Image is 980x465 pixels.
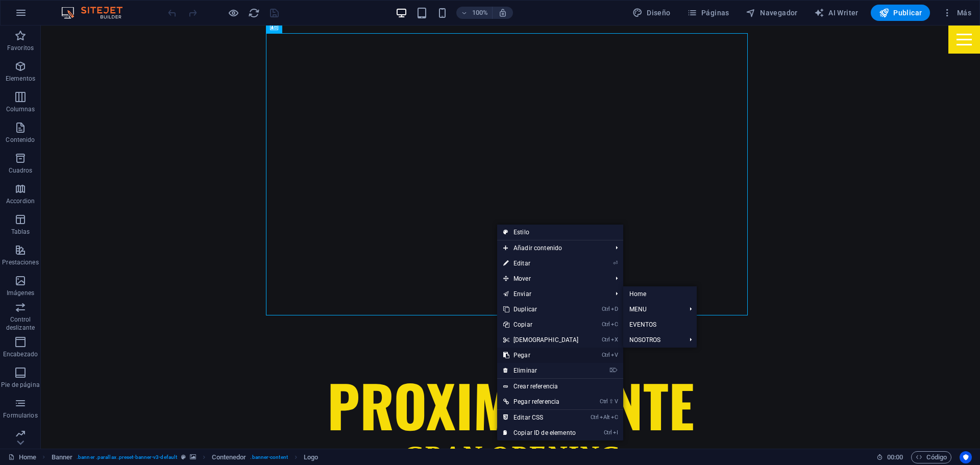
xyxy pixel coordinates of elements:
span: Páginas [687,8,729,18]
i: Alt [600,414,610,421]
span: Haz clic para seleccionar y doble clic para editar [212,451,246,463]
button: Código [911,451,951,463]
i: Ctrl [602,336,610,343]
button: 100% [456,7,493,19]
img: Editor Logo [59,7,135,19]
button: AI Writer [810,5,863,21]
i: I [613,429,618,436]
button: Haz clic para salir del modo de previsualización y seguir editando [227,7,239,19]
a: CtrlX[DEMOGRAPHIC_DATA] [497,332,585,348]
span: Más [942,8,971,18]
a: CtrlICopiar ID de elemento [497,425,585,440]
a: MENU [623,302,681,317]
a: CtrlVPegar [497,348,585,363]
i: Este elemento es un preajuste personalizable [181,454,186,460]
i: ⏎ [613,260,618,266]
a: ⌦Eliminar [497,363,585,378]
i: Volver a cargar página [248,7,260,19]
i: C [611,414,618,421]
span: . banner-content [250,451,287,463]
div: Diseño (Ctrl+Alt+Y) [628,5,675,21]
i: ⇧ [609,398,614,405]
span: Haz clic para seleccionar y doble clic para editar [304,451,318,463]
p: Contenido [6,136,35,144]
i: Ctrl [591,414,599,421]
span: Publicar [879,8,922,18]
span: Mover [497,271,608,286]
a: Home [623,286,697,302]
h6: Tiempo de la sesión [876,451,903,463]
p: Formularios [3,411,37,420]
p: Encabezado [3,350,38,358]
span: AI Writer [814,8,859,18]
p: Favoritos [7,44,34,52]
i: D [611,306,618,312]
i: Ctrl [602,321,610,328]
p: Tablas [11,228,30,236]
p: Prestaciones [2,258,38,266]
i: Al redimensionar, ajustar el nivel de zoom automáticamente para ajustarse al dispositivo elegido. [498,8,507,17]
button: Más [938,5,975,21]
i: Ctrl [602,352,610,358]
p: Imágenes [7,289,34,297]
span: Diseño [632,8,671,18]
i: C [611,321,618,328]
p: Pie de página [1,381,39,389]
a: CtrlDDuplicar [497,302,585,317]
a: Enviar [497,286,608,302]
i: V [611,352,618,358]
button: Páginas [683,5,733,21]
button: Publicar [871,5,930,21]
p: Elementos [6,75,35,83]
i: X [611,336,618,343]
i: ⌦ [609,367,618,374]
button: reload [248,7,260,19]
span: Código [916,451,947,463]
button: Diseño [628,5,675,21]
p: Columnas [6,105,35,113]
i: Ctrl [600,398,608,405]
button: Navegador [742,5,802,21]
span: . banner .parallax .preset-banner-v3-default [77,451,177,463]
h6: 100% [472,7,488,19]
i: V [615,398,618,405]
a: Ctrl⇧VPegar referencia [497,394,585,409]
a: CtrlCCopiar [497,317,585,332]
span: Añadir contenido [497,240,608,256]
i: Ctrl [604,429,612,436]
span: Navegador [746,8,798,18]
a: Crear referencia [497,379,623,394]
a: ⏎Editar [497,256,585,271]
nav: breadcrumb [52,451,318,463]
span: : [894,453,896,461]
p: Cuadros [9,166,33,175]
span: 00 00 [887,451,903,463]
a: Estilo [497,225,623,240]
span: Haz clic para seleccionar y doble clic para editar [52,451,73,463]
a: CtrlAltCEditar CSS [497,410,585,425]
a: NOSOTROS [623,332,681,348]
a: Haz clic para cancelar la selección y doble clic para abrir páginas [8,451,36,463]
i: Ctrl [602,306,610,312]
button: Usercentrics [960,451,972,463]
i: Este elemento contiene un fondo [190,454,196,460]
p: Accordion [6,197,35,205]
a: EVENTOS [623,317,697,332]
